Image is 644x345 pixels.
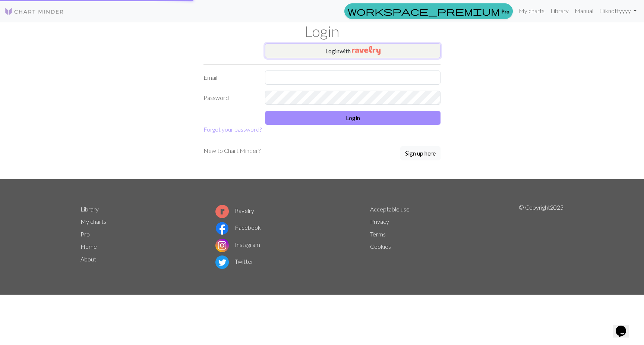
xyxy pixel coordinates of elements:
[215,205,229,218] img: Ravelry logo
[519,203,563,271] p: © Copyright 2025
[215,224,261,231] a: Facebook
[199,91,261,105] label: Password
[613,315,637,338] iframe: chat widget
[400,146,441,160] button: Sign up here
[348,6,500,16] span: workspace_premium
[215,239,229,252] img: Instagram logo
[265,111,441,125] button: Login
[370,243,391,250] a: Cookies
[215,222,229,235] img: Facebook logo
[80,218,106,225] a: My charts
[547,3,572,18] a: Library
[203,126,262,133] a: Forgot your password?
[516,3,547,18] a: My charts
[370,206,410,213] a: Acceptable use
[4,7,64,16] img: Logo
[215,207,254,214] a: Ravelry
[203,146,261,155] p: New to Chart Minder?
[596,3,640,18] a: Hiknottyyyy
[80,206,99,213] a: Library
[199,70,261,85] label: Email
[215,255,229,269] img: Twitter logo
[80,230,90,238] a: Pro
[76,22,568,40] h1: Login
[344,3,513,19] a: Pro
[370,230,386,238] a: Terms
[215,258,253,265] a: Twitter
[400,146,441,161] a: Sign up here
[80,255,96,263] a: About
[370,218,389,225] a: Privacy
[572,3,596,18] a: Manual
[80,243,97,250] a: Home
[352,46,381,55] img: Ravelry
[215,241,260,248] a: Instagram
[265,43,441,58] button: Loginwith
